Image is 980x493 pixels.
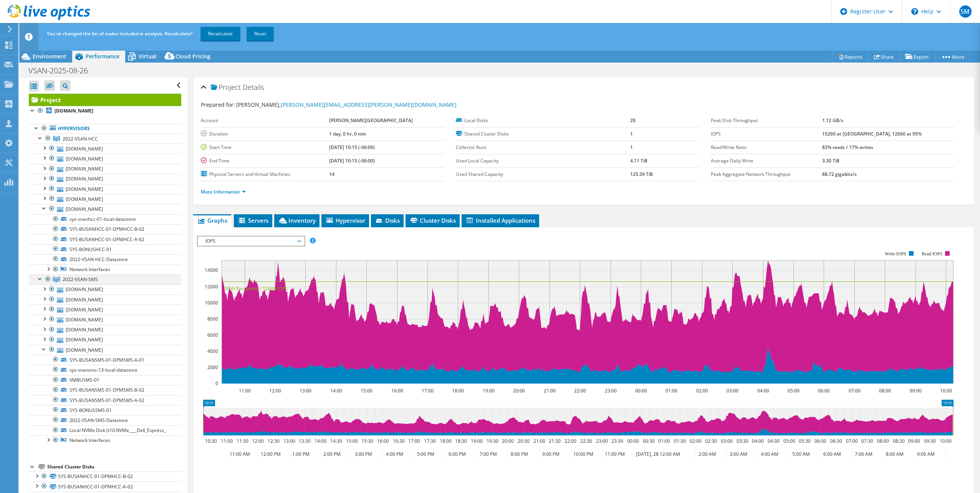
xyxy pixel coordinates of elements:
[533,438,545,444] text: 21:00
[330,387,342,394] text: 14:00
[392,438,404,444] text: 16:30
[375,217,400,224] span: Disks
[822,117,843,124] b: 1.12 GB/s
[818,387,829,394] text: 06:00
[630,131,633,137] b: 1
[29,184,181,194] a: [DOMAIN_NAME]
[247,27,274,41] a: Reset
[29,224,181,234] a: SYS-BUSANHCC-01-DPMHCC-B-02
[278,217,316,224] span: Inventory
[207,348,218,354] text: 4000
[935,51,970,63] a: More
[564,438,576,444] text: 22:00
[86,53,119,60] span: Performance
[868,51,900,63] a: Share
[29,194,181,204] a: [DOMAIN_NAME]
[29,481,181,491] a: SYS-BUSANHCC-01-DPMHCC-A-02
[299,387,311,394] text: 13:00
[924,438,935,444] text: 09:30
[455,438,467,444] text: 18:30
[822,157,839,164] b: 3.30 TiB
[29,405,181,415] a: SYS-BONUSSMS-01
[29,285,181,294] a: [DOMAIN_NAME]
[439,438,451,444] text: 18:00
[877,438,889,444] text: 08:00
[361,438,373,444] text: 15:30
[627,438,639,444] text: 00:00
[726,387,738,394] text: 03:00
[63,136,98,142] span: 2022-VSAN-HCC
[908,438,920,444] text: 09:00
[29,94,181,106] a: Project
[456,157,630,165] label: Used Local Capacity
[899,51,935,63] a: Export
[798,438,810,444] text: 05:30
[630,117,636,124] b: 20
[29,471,181,481] a: SYS-BUSANHCC-01-DPMHCC-B-02
[29,275,181,285] a: 2022-VSAN-SMS
[574,387,586,394] text: 22:00
[711,117,822,124] label: Peak Disk Throughput
[377,438,389,444] text: 16:00
[238,387,250,394] text: 11:00
[243,83,264,92] span: Details
[29,345,181,355] a: [DOMAIN_NAME]
[822,131,922,137] b: 15260 at [GEOGRAPHIC_DATA], 12666 at 95%
[814,438,826,444] text: 06:00
[207,332,218,338] text: 6000
[29,164,181,174] a: [DOMAIN_NAME]
[63,276,98,283] span: 2022-VSAN-SMS
[29,254,181,264] a: 2022-VSAN-HCC-Datastore
[421,387,433,394] text: 17:00
[29,204,181,214] a: [DOMAIN_NAME]
[29,435,181,445] a: Network Interfaces
[47,30,192,37] span: You've changed the list of nodes included in analysis. Recalculate?
[29,124,181,134] a: Hypervisors
[452,387,464,394] text: 18:00
[611,438,623,444] text: 23:30
[29,415,181,425] a: 2022-VSAN-SMS-Datastore
[635,387,647,394] text: 00:00
[201,101,235,108] label: Prepared for:
[29,265,181,275] a: Network Interfaces
[29,325,181,335] a: [DOMAIN_NAME]
[909,387,921,394] text: 09:00
[29,144,181,154] a: [DOMAIN_NAME]
[846,438,857,444] text: 07:00
[861,438,873,444] text: 07:30
[689,438,701,444] text: 02:00
[783,438,795,444] text: 05:00
[29,375,181,385] a: VMBUSMS-01
[29,294,181,304] a: [DOMAIN_NAME]
[424,438,435,444] text: 17:30
[269,387,281,394] text: 12:00
[252,438,263,444] text: 12:00
[848,387,860,394] text: 07:00
[596,438,608,444] text: 23:00
[642,438,654,444] text: 00:30
[959,5,972,18] span: SM
[911,8,918,15] svg: \n
[139,53,156,60] span: Virtual
[281,101,457,108] a: [PERSON_NAME][EMAIL_ADDRESS][PERSON_NAME][DOMAIN_NAME]
[267,438,279,444] text: 12:30
[391,387,403,394] text: 16:00
[236,101,457,108] span: [PERSON_NAME],
[201,189,246,195] a: More Information
[175,53,210,60] span: Cloud Pricing
[202,237,300,246] span: IOPS
[215,380,218,387] text: 0
[711,144,822,151] label: Read/Write Ratio
[329,157,375,164] b: [DATE] 10:15 (-06:00)
[205,438,217,444] text: 10:30
[705,438,717,444] text: 02:30
[200,27,240,41] a: Recalculate
[211,84,241,91] span: Project
[329,117,413,124] b: [PERSON_NAME][GEOGRAPHIC_DATA]
[197,217,227,224] span: Graphs
[456,170,630,178] label: Used Shared Capacity
[29,134,181,144] a: 2022-VSAN-HCC
[329,131,366,137] b: 1 day, 0 hr, 0 min
[29,174,181,184] a: [DOMAIN_NAME]
[201,130,329,138] label: Duration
